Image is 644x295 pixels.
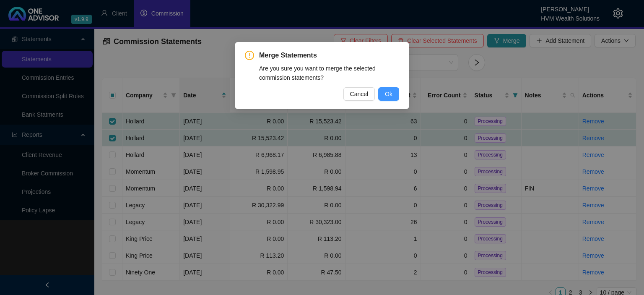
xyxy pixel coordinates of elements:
button: Cancel [343,87,375,101]
button: Ok [378,87,399,101]
span: Cancel [350,89,369,99]
span: Ok [385,89,392,99]
span: exclamation-circle [245,51,254,60]
div: Are you sure you want to merge the selected commission statements? [259,64,399,82]
span: Merge Statements [259,50,399,60]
